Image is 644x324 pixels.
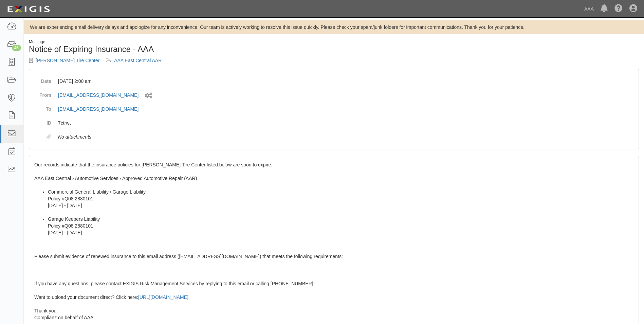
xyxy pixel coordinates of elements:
div: 46 [12,45,21,51]
dt: From [34,88,51,98]
em: No attachments [58,134,91,140]
dt: Date [34,74,51,85]
a: AAA [581,2,597,16]
div: We are experiencing email delivery delays and apologize for any inconvenience. Our team is active... [24,24,644,31]
a: [URL][DOMAIN_NAME] [138,294,188,300]
li: Garage Keepers Liability Policy #Q08 2880101 [DATE] - [DATE] [48,216,633,236]
a: [EMAIL_ADDRESS][DOMAIN_NAME] [58,106,139,112]
li: Commercial General Liability / Garage Liability Policy #Q08 2880101 [DATE] - [DATE] [48,188,633,216]
i: Attachments [47,135,51,140]
dd: 7ctrwt [58,116,633,130]
div: Message [29,39,329,45]
img: logo-5460c22ac91f19d4615b14bd174203de0afe785f0fc80cf4dbbc73dc1793850b.png [5,3,52,15]
i: Help Center - Complianz [614,5,623,13]
a: AAA East Central AAR [114,58,162,63]
a: [PERSON_NAME] Tire Center [36,58,99,63]
h1: Notice of Expiring Insurance - AAA [29,45,329,54]
dd: [DATE] 2:00 am [58,74,633,88]
i: Sent by system workflow [145,93,152,98]
a: [EMAIL_ADDRESS][DOMAIN_NAME] [58,92,139,98]
dt: To [34,102,51,112]
dt: ID [34,116,51,126]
